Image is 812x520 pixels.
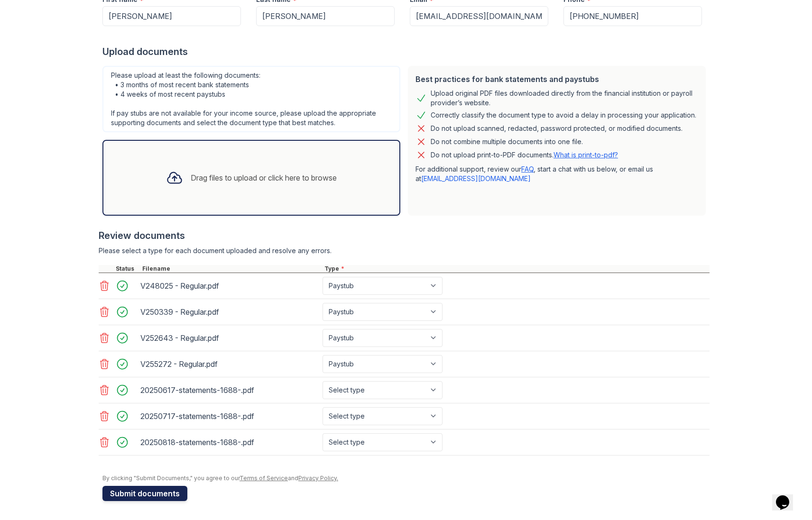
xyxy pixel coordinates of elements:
[415,73,698,85] div: Best practices for bank statements and paystubs
[140,383,319,398] div: 20250617-statements-1688-.pdf
[554,151,618,159] a: What is print-to-pdf?
[240,474,288,482] a: Terms of Service
[298,474,338,482] a: Privacy Policy.
[140,330,319,346] div: V252643 - Regular.pdf
[431,150,618,160] p: Do not upload print-to-PDF documents.
[102,45,710,58] div: Upload documents
[102,66,400,132] div: Please upload at least the following documents: • 3 months of most recent bank statements • 4 wee...
[140,278,319,293] div: V248025 - Regular.pdf
[140,435,319,450] div: 20250818-statements-1688-.pdf
[431,89,698,108] div: Upload original PDF files downloaded directly from the financial institution or payroll provider’...
[140,356,319,372] div: V255272 - Regular.pdf
[102,474,710,482] div: By clicking "Submit Documents," you agree to our and
[521,165,534,173] a: FAQ
[431,136,583,147] div: Do not combine multiple documents into one file.
[421,174,531,182] a: [EMAIL_ADDRESS][DOMAIN_NAME]
[114,265,140,273] div: Status
[415,164,698,183] p: For additional support, review our , start a chat with us below, or email us at
[772,482,803,511] iframe: chat widget
[431,109,696,121] div: Correctly classify the document type to avoid a delay in processing your application.
[191,172,337,183] div: Drag files to upload or click here to browse
[431,123,683,134] div: Do not upload scanned, redacted, password protected, or modified documents.
[102,486,187,501] button: Submit documents
[140,265,323,273] div: Filename
[99,246,710,255] div: Please select a type for each document uploaded and resolve any errors.
[140,304,319,319] div: V250339 - Regular.pdf
[99,229,710,242] div: Review documents
[323,265,710,273] div: Type
[140,409,319,424] div: 20250717-statements-1688-.pdf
